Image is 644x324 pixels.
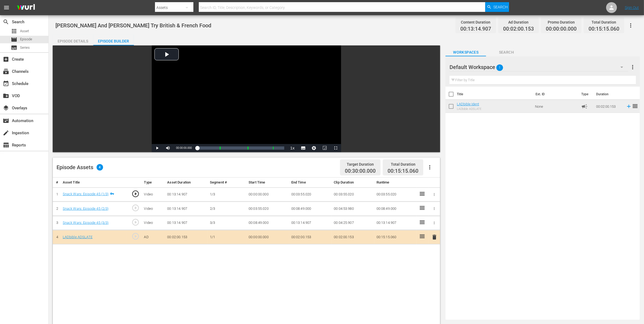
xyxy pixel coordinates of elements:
[578,87,593,102] th: Type
[197,146,284,150] div: Progress Bar
[142,178,165,188] th: Type
[460,18,491,26] div: Content Duration
[332,178,374,188] th: Clip Duration
[493,2,508,12] span: Search
[246,187,289,202] td: 00:00:00.000
[593,87,625,102] th: Duration
[581,103,588,110] span: Ad
[309,144,319,152] button: Jump To Time
[93,35,134,48] div: Episode Builder
[629,61,636,74] button: more_vert
[330,144,341,152] button: Fullscreen
[457,102,479,106] a: LADbible Ident
[53,230,61,244] td: 4
[246,178,289,188] th: Start Time
[53,202,61,216] td: 2
[142,202,165,216] td: Video
[289,230,332,244] td: 00:02:00.153
[332,202,374,216] td: 00:04:53.980
[626,103,632,109] svg: Add to Episode
[208,178,246,188] th: Segment #
[152,45,341,152] div: Video Player
[142,216,165,230] td: Video
[332,230,374,244] td: 00:02:00.153
[3,4,10,11] span: menu
[61,178,127,188] th: Asset Title
[533,100,579,113] td: None
[298,144,309,152] button: Subtitles
[63,221,109,225] a: Snack Wars: Episode 45 (3/3)
[445,49,486,56] span: Workspaces
[13,1,39,14] img: ans4CAIJ8jUAAAAAAAAAAAAAAAAAAAAAAAAgQb4GAAAAAAAAAAAAAAAAAAAAAAAAJMjXAAAAAAAAAAAAAAAAAAAAAAAAgAT5G...
[93,35,134,45] button: Episode Builder
[165,230,208,244] td: 00:02:00.153
[546,18,577,26] div: Promo Duration
[3,117,9,124] span: Automation
[131,232,140,240] span: play_circle_outline
[53,178,61,188] th: #
[345,161,376,168] div: Target Duration
[3,142,9,148] span: Reports
[57,164,103,171] div: Episode Assets
[63,192,109,196] a: Snack Wars: Episode 45 (1/3)
[497,62,503,73] span: 1
[3,130,9,136] span: Ingestion
[485,2,509,12] button: Search
[3,93,9,99] span: VOD
[589,18,619,26] div: Total Duration
[629,64,636,70] span: more_vert
[53,35,93,45] button: Episode Details
[20,28,29,34] span: Asset
[289,187,332,202] td: 00:03:55.020
[63,207,109,211] a: Snack Wars: Episode 45 (2/3)
[165,178,208,188] th: Asset Duration
[208,216,246,230] td: 3/3
[3,80,9,87] span: Schedule
[287,144,298,152] button: Playback Rate
[165,202,208,216] td: 00:13:14.907
[208,202,246,216] td: 2/3
[142,187,165,202] td: Video
[431,234,438,240] span: delete
[374,230,417,244] td: 00:15:15.060
[165,187,208,202] td: 00:13:14.907
[20,37,32,42] span: Episode
[55,22,211,29] span: [PERSON_NAME] And [PERSON_NAME] Try British & French Food
[20,45,30,50] span: Series
[176,146,192,149] span: 00:00:00.000
[374,202,417,216] td: 00:08:49.000
[53,187,61,202] td: 1
[3,105,9,111] span: Overlays
[319,144,330,152] button: Picture-in-Picture
[3,68,9,75] span: Channels
[97,164,103,171] span: 4
[152,144,163,152] button: Play
[53,216,61,230] td: 3
[11,36,17,43] span: Episode
[165,216,208,230] td: 00:13:14.907
[131,204,140,212] span: play_circle_outline
[374,216,417,230] td: 00:13:14.907
[486,49,527,56] span: Search
[460,26,491,32] span: 00:13:14.907
[457,87,532,102] th: Title
[131,190,140,198] span: play_circle_outline
[53,35,93,48] div: Episode Details
[388,168,418,174] span: 00:15:15.060
[532,87,578,102] th: Ext. ID
[374,187,417,202] td: 00:03:55.020
[131,218,140,226] span: play_circle_outline
[246,216,289,230] td: 00:08:49.000
[546,26,577,32] span: 00:00:00.000
[594,100,624,113] td: 00:02:00.153
[625,5,639,10] a: Sign Out
[11,28,17,34] span: Asset
[289,202,332,216] td: 00:08:49.000
[589,26,619,32] span: 00:15:15.060
[289,178,332,188] th: End Time
[11,44,17,51] span: Series
[142,230,165,244] td: AD
[503,18,534,26] div: Ad Duration
[332,187,374,202] td: 00:03:55.020
[632,103,638,109] span: reorder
